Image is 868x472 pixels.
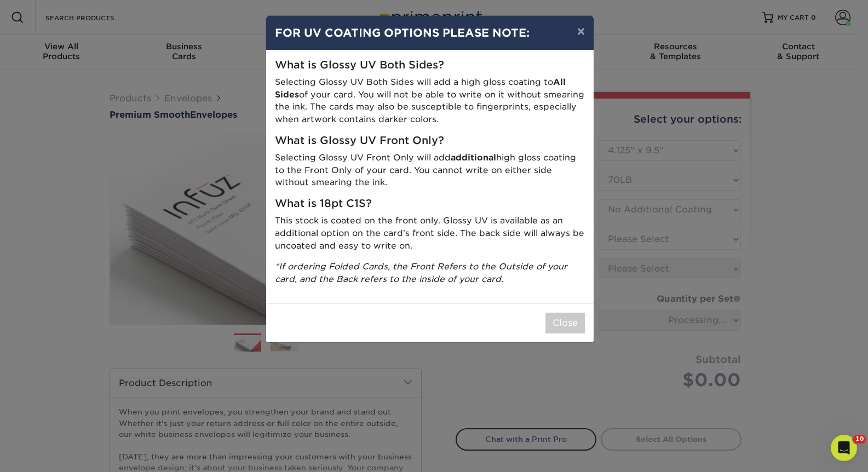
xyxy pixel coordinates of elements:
h5: What is Glossy UV Both Sides? [275,59,585,72]
p: Selecting Glossy UV Front Only will add high gloss coating to the Front Only of your card. You ca... [275,152,585,189]
button: Close [545,313,585,333]
i: *If ordering Folded Cards, the Front Refers to the Outside of your card, and the Back refers to t... [275,261,567,284]
p: This stock is coated on the front only. Glossy UV is available as an additional option on the car... [275,215,585,252]
h4: FOR UV COATING OPTIONS PLEASE NOTE: [275,25,585,41]
iframe: Intercom live chat [831,435,857,461]
button: × [568,16,594,47]
h5: What is 18pt C1S? [275,198,585,210]
strong: All Sides [275,77,566,100]
span: 10 [853,435,866,444]
h5: What is Glossy UV Front Only? [275,135,585,147]
strong: additional [451,152,496,163]
p: Selecting Glossy UV Both Sides will add a high gloss coating to of your card. You will not be abl... [275,76,585,126]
